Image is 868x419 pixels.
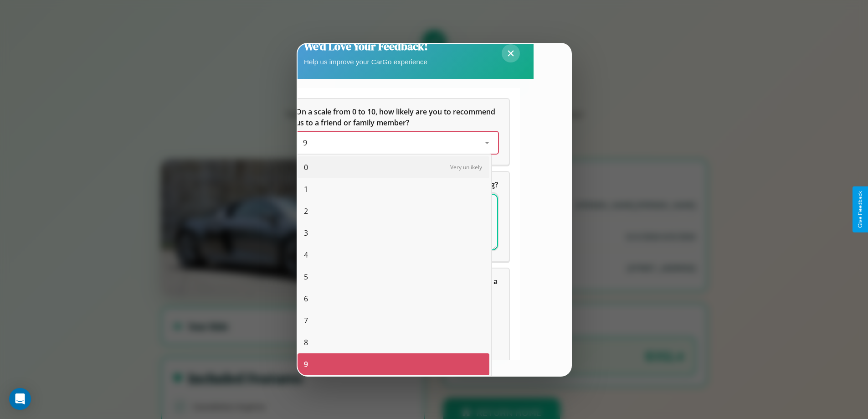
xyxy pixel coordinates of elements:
p: Help us improve your CarGo experience [304,56,428,68]
div: 10 [298,375,489,397]
h5: On a scale from 0 to 10, how likely are you to recommend us to a friend or family member? [296,106,498,128]
div: Open Intercom Messenger [9,388,31,410]
div: On a scale from 0 to 10, how likely are you to recommend us to a friend or family member? [285,99,509,165]
div: 8 [298,331,489,353]
div: 1 [298,178,489,200]
span: 5 [304,271,308,282]
span: 6 [304,293,308,304]
span: 9 [304,359,308,370]
span: 0 [304,162,308,173]
span: 9 [303,138,307,148]
div: 3 [298,222,489,244]
div: 6 [298,288,489,310]
div: 5 [298,266,489,288]
span: 2 [304,206,308,217]
div: 9 [298,353,489,375]
span: 7 [304,315,308,326]
span: 4 [304,249,308,260]
span: On a scale from 0 to 10, how likely are you to recommend us to a friend or family member? [296,107,497,128]
span: What can we do to make your experience more satisfying? [296,180,498,190]
span: 1 [304,184,308,195]
div: 7 [298,310,489,331]
h2: We'd Love Your Feedback! [304,39,428,54]
div: On a scale from 0 to 10, how likely are you to recommend us to a friend or family member? [296,132,498,154]
span: Very unlikely [450,163,482,171]
div: Give Feedback [857,191,863,228]
div: 2 [298,200,489,222]
div: 0 [298,156,489,178]
span: Which of the following features do you value the most in a vehicle? [296,276,499,297]
span: 8 [304,337,308,348]
span: 3 [304,228,308,238]
div: 4 [298,244,489,266]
